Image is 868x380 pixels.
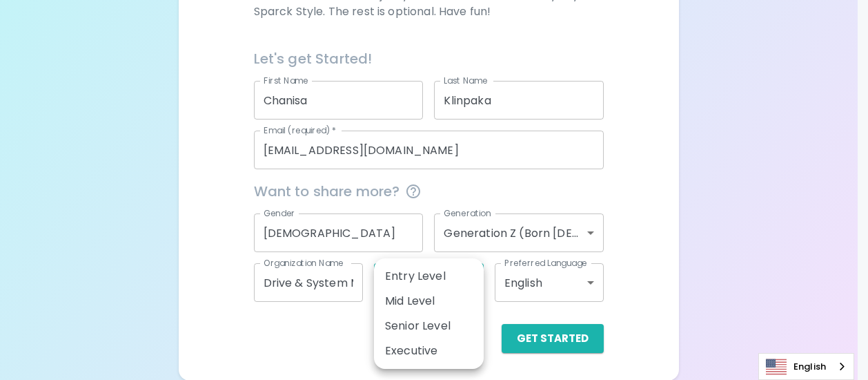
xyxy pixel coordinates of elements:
div: Language [758,353,854,380]
aside: Language selected: English [758,353,854,380]
li: Senior Level [374,314,484,339]
li: Mid Level [374,289,484,314]
a: English [759,354,854,379]
li: Executive [374,339,484,363]
li: Entry Level [374,264,484,289]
